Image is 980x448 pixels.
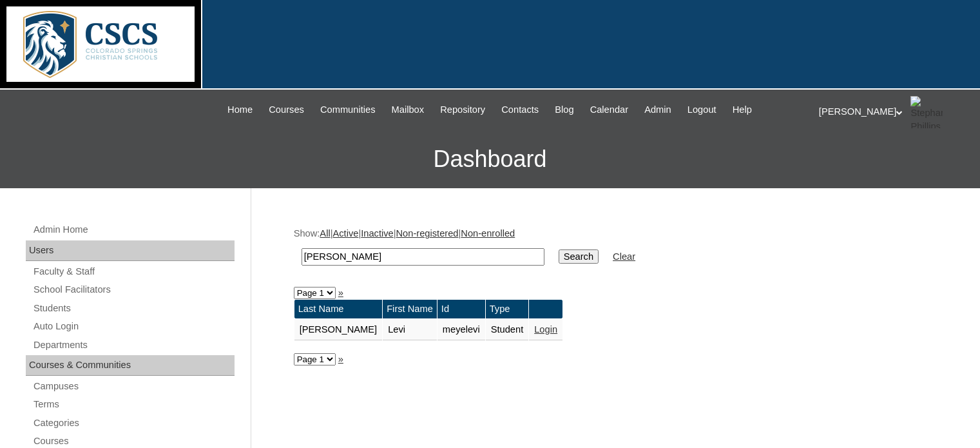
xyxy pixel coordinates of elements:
[262,102,311,117] a: Courses
[383,319,437,341] td: Levi
[320,102,376,117] span: Communities
[294,319,383,341] td: [PERSON_NAME]
[294,300,383,318] td: Last Name
[910,96,943,128] img: Stephanie Phillips
[733,102,752,117] span: Help
[534,324,557,335] a: Login
[32,396,235,413] a: Terms
[681,102,723,117] a: Logout
[590,102,628,117] span: Calendar
[6,130,974,188] h3: Dashboard
[501,102,539,117] span: Contacts
[486,319,529,341] td: Student
[584,102,635,117] a: Calendar
[332,228,358,239] a: Active
[32,415,235,431] a: Categories
[495,102,545,117] a: Contacts
[819,96,967,128] div: [PERSON_NAME]
[6,6,195,82] img: logo-white.png
[32,282,235,298] a: School Facilitators
[32,337,235,353] a: Departments
[26,355,235,376] div: Courses & Communities
[32,378,235,394] a: Campuses
[437,319,485,341] td: meyelevi
[548,102,580,117] a: Blog
[559,249,599,264] input: Search
[294,227,932,273] div: Show: | | | |
[461,228,515,239] a: Non-enrolled
[726,102,758,117] a: Help
[314,102,382,117] a: Communities
[320,228,330,239] a: All
[555,102,573,117] span: Blog
[437,300,485,318] td: Id
[26,240,235,261] div: Users
[32,264,235,280] a: Faculty & Staff
[644,102,671,117] span: Admin
[486,300,529,318] td: Type
[361,228,394,239] a: Inactive
[385,102,431,117] a: Mailbox
[613,251,635,262] a: Clear
[383,300,437,318] td: First Name
[638,102,678,117] a: Admin
[687,102,716,117] span: Logout
[221,102,259,117] a: Home
[396,228,459,239] a: Non-registered
[227,102,253,117] span: Home
[269,102,304,117] span: Courses
[440,102,485,117] span: Repository
[338,287,343,298] a: »
[434,102,492,117] a: Repository
[32,222,235,238] a: Admin Home
[392,102,425,117] span: Mailbox
[32,318,235,335] a: Auto Login
[32,300,235,317] a: Students
[302,248,544,266] input: Search
[338,354,343,364] a: »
